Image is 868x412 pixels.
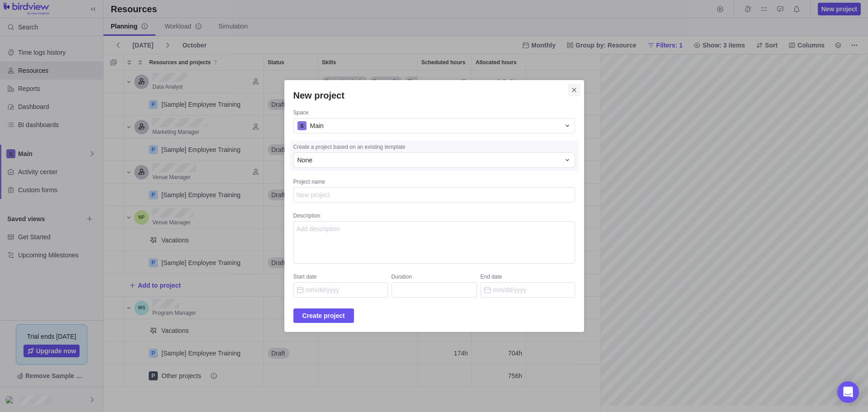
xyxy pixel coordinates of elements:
input: Start date [293,282,388,298]
div: Project name [293,178,575,187]
h2: New project [293,89,575,102]
div: Space [293,109,575,118]
span: None [297,156,312,165]
span: Create project [293,308,354,323]
div: Open Intercom Messenger [837,381,859,403]
div: Duration [392,273,477,282]
div: Create a project based on an existing template [293,143,575,152]
div: Start date [293,273,388,282]
div: New project [284,80,584,332]
input: Duration [392,282,477,298]
span: Close [568,84,580,96]
span: Create project [302,310,345,321]
span: Main [310,121,324,130]
input: End date [481,282,575,298]
div: Description [293,212,575,221]
div: End date [481,273,575,282]
textarea: Project name [293,187,575,203]
textarea: Description [293,221,575,264]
